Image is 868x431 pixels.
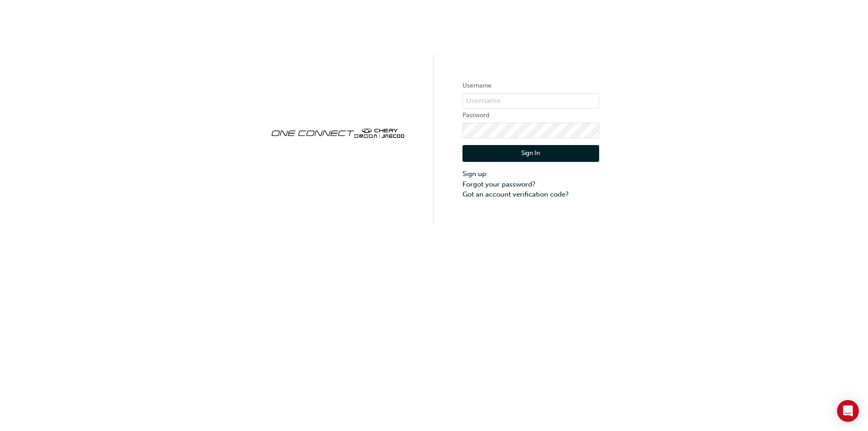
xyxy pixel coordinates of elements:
a: Sign up [462,169,599,179]
label: Password [462,110,599,121]
label: Username [462,80,599,91]
button: Sign In [462,145,599,162]
a: Forgot your password? [462,179,599,190]
a: Got an account verification code? [462,189,599,200]
input: Username [462,93,599,109]
div: Open Intercom Messenger [837,400,859,422]
img: oneconnect [269,120,406,144]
